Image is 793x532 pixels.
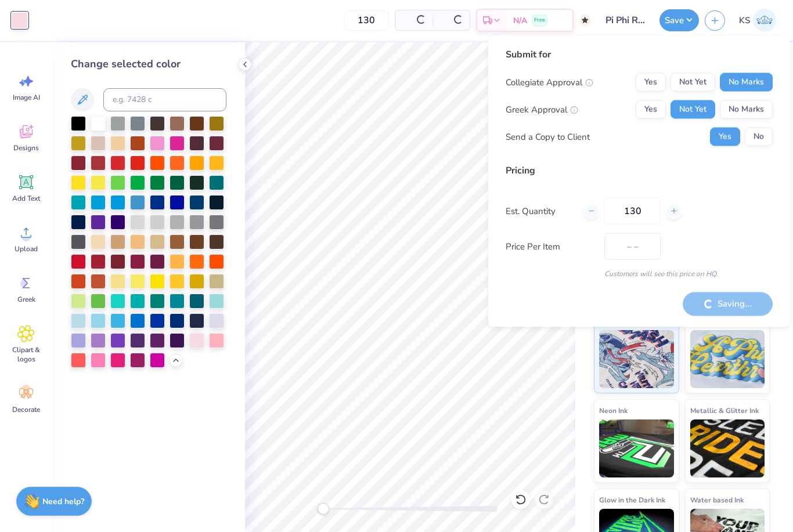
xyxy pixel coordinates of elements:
span: Glow in the Dark Ink [599,494,665,506]
img: Metallic & Glitter Ink [690,419,765,477]
div: Customers will see this price on HQ. [506,269,773,279]
span: Add Text [12,194,40,203]
span: Designs [13,143,39,153]
span: N/A [513,15,527,27]
img: Neon Ink [599,419,674,477]
span: Decorate [12,405,40,414]
div: Greek Approval [506,103,578,116]
span: Free [534,16,545,24]
button: Yes [710,128,740,146]
div: Collegiate Approval [506,75,593,89]
span: Image AI [13,93,40,102]
div: Submit for [506,48,773,61]
div: Pricing [506,164,773,178]
button: No Marks [720,73,773,92]
input: – – [344,10,389,31]
label: Est. Quantity [506,204,575,218]
img: Standard [599,330,674,388]
span: KS [739,14,750,27]
button: Not Yet [671,73,715,92]
label: Price Per Item [506,240,596,253]
input: Untitled Design [597,9,654,32]
span: Clipart & logos [7,345,45,364]
img: Puff Ink [690,330,765,388]
span: Neon Ink [599,404,628,417]
div: Change selected color [71,56,226,72]
span: Metallic & Glitter Ink [690,404,759,417]
button: Yes [636,73,666,92]
input: e.g. 7428 c [103,88,226,111]
div: Send a Copy to Client [506,130,590,143]
strong: Need help? [42,496,84,507]
button: No Marks [720,100,773,119]
span: Upload [15,244,38,254]
a: KS [734,9,781,32]
span: Water based Ink [690,494,744,506]
button: Save [659,9,699,31]
img: Kate Salamone [753,9,776,32]
button: No [745,128,773,146]
input: – – [604,198,661,225]
button: Not Yet [671,100,715,119]
div: Accessibility label [318,503,329,515]
span: Greek [17,295,35,304]
button: Yes [636,100,666,119]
